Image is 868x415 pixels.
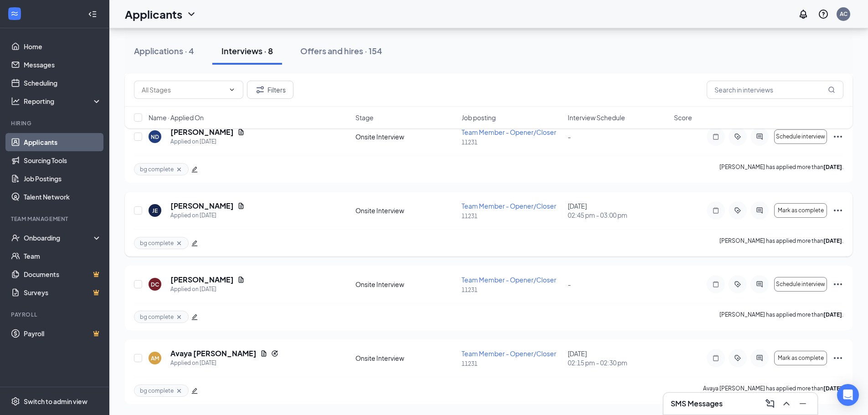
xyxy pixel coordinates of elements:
span: Schedule interview [776,281,825,287]
span: Job posting [462,113,496,122]
svg: ActiveChat [754,281,765,288]
svg: Document [260,350,267,357]
div: AM [151,354,159,362]
svg: Note [710,354,721,362]
h3: SMS Messages [671,399,723,409]
div: Reporting [24,97,102,106]
div: Hiring [11,119,100,127]
span: bg complete [140,313,174,321]
p: [PERSON_NAME] has applied more than . [719,163,843,175]
svg: WorkstreamLogo [10,9,19,18]
svg: Reapply [271,350,278,357]
button: Mark as complete [774,351,827,365]
p: 11231 [462,286,562,294]
svg: QuestionInfo [818,9,829,20]
h1: Applicants [125,6,182,22]
span: 02:45 pm - 03:00 pm [568,210,668,220]
input: All Stages [142,85,225,95]
div: Applications · 4 [134,45,194,56]
p: [PERSON_NAME] has applied more than . [719,311,843,323]
button: Mark as complete [774,203,827,218]
span: bg complete [140,165,174,173]
button: Schedule interview [774,277,827,292]
div: Applied on [DATE] [170,285,245,294]
span: Team Member - Opener/Closer [462,202,556,210]
div: Interviews · 8 [221,45,273,56]
div: Onboarding [24,233,94,242]
div: Switch to admin view [24,397,87,406]
p: 11231 [462,212,562,220]
a: DocumentsCrown [24,265,102,283]
svg: Note [710,281,721,288]
a: SurveysCrown [24,283,102,302]
p: Avaya [PERSON_NAME] has applied more than . [703,384,843,397]
svg: Note [710,207,721,214]
a: Talent Network [24,188,102,206]
b: [DATE] [823,385,842,392]
a: Applicants [24,133,102,151]
div: Payroll [11,311,100,318]
div: Onsite Interview [355,354,456,363]
svg: Cross [175,313,183,321]
svg: ActiveTag [732,207,743,214]
svg: ActiveTag [732,281,743,288]
a: PayrollCrown [24,324,102,343]
span: Stage [355,113,374,122]
span: - [568,280,571,288]
span: 02:15 pm - 02:30 pm [568,358,668,367]
span: Team Member - Opener/Closer [462,349,556,358]
a: Sourcing Tools [24,151,102,169]
div: Onsite Interview [355,206,456,215]
span: Team Member - Opener/Closer [462,276,556,284]
svg: ChevronDown [228,86,236,93]
span: edit [191,166,198,173]
span: bg complete [140,387,174,395]
svg: Ellipses [832,279,843,290]
svg: Cross [175,387,183,395]
input: Search in interviews [707,81,843,99]
div: [DATE] [568,201,668,220]
div: Team Management [11,215,100,223]
svg: Cross [175,240,183,247]
p: 11231 [462,138,562,146]
div: Open Intercom Messenger [837,384,859,406]
svg: Settings [11,397,20,406]
button: Minimize [796,396,810,411]
a: Home [24,37,102,56]
p: [PERSON_NAME] has applied more than . [719,237,843,249]
svg: Analysis [11,97,20,106]
span: Mark as complete [778,207,824,214]
svg: ChevronUp [781,398,792,409]
div: Applied on [DATE] [170,137,245,146]
svg: Ellipses [832,353,843,364]
div: JE [152,207,158,215]
span: edit [191,314,198,320]
svg: ActiveTag [732,354,743,362]
svg: Ellipses [832,205,843,216]
a: Team [24,247,102,265]
button: ChevronUp [779,396,794,411]
svg: Document [237,202,245,210]
h5: Avaya [PERSON_NAME] [170,348,257,359]
svg: Document [237,276,245,283]
h5: [PERSON_NAME] [170,275,234,285]
span: Score [674,113,692,122]
div: Offers and hires · 154 [300,45,382,56]
svg: ComposeMessage [765,398,776,409]
div: Applied on [DATE] [170,359,278,368]
b: [DATE] [823,311,842,318]
div: AC [840,10,847,18]
b: [DATE] [823,164,842,170]
svg: ActiveChat [754,207,765,214]
a: Messages [24,56,102,74]
span: Interview Schedule [568,113,625,122]
svg: Notifications [798,9,809,20]
svg: Cross [175,166,183,173]
span: edit [191,388,198,394]
div: Onsite Interview [355,280,456,289]
a: Job Postings [24,169,102,188]
p: 11231 [462,360,562,368]
div: DC [151,281,159,288]
svg: ActiveChat [754,354,765,362]
span: Name · Applied On [149,113,204,122]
